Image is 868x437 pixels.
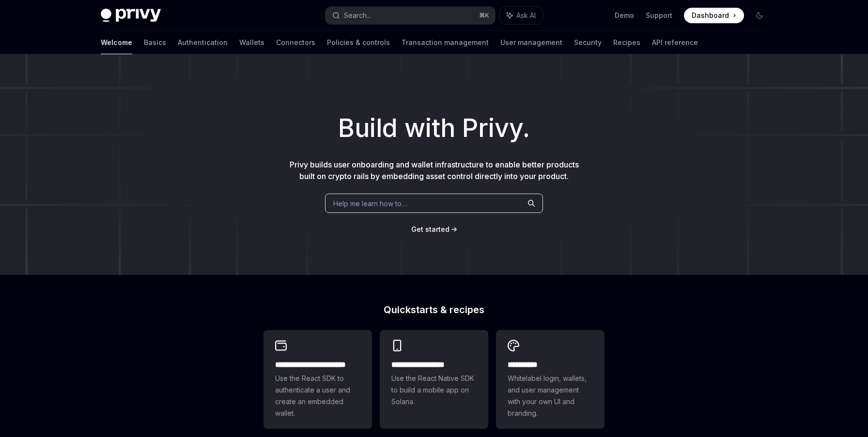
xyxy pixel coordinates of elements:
a: Connectors [276,31,315,54]
span: Use the React Native SDK to build a mobile app on Solana. [391,373,477,407]
span: Whitelabel login, wallets, and user management with your own UI and branding. [508,373,593,419]
span: Dashboard [692,11,729,20]
span: Help me learn how to… [333,198,407,209]
a: Transaction management [402,31,489,54]
a: API reference [652,31,698,54]
a: Security [574,31,602,54]
a: User management [500,31,562,54]
a: Basics [144,31,166,54]
a: **** *****Whitelabel login, wallets, and user management with your own UI and branding. [496,330,604,429]
a: Wallets [239,31,264,54]
a: Recipes [613,31,640,54]
a: Get started [411,225,449,234]
a: **** **** **** ***Use the React Native SDK to build a mobile app on Solana. [380,330,488,429]
button: Toggle dark mode [752,8,767,23]
button: Ask AI [500,7,542,24]
img: dark logo [101,9,161,22]
span: Use the React SDK to authenticate a user and create an embedded wallet. [275,373,360,419]
a: Authentication [178,31,228,54]
h1: Build with Privy. [15,109,852,147]
span: ⌘ K [479,12,489,19]
a: Support [646,11,672,20]
a: Policies & controls [327,31,390,54]
a: Welcome [101,31,132,54]
h2: Quickstarts & recipes [263,305,604,315]
button: Search...⌘K [325,7,495,24]
div: Search... [344,10,371,21]
span: Ask AI [516,11,536,20]
span: Privy builds user onboarding and wallet infrastructure to enable better products built on crypto ... [290,160,579,181]
a: Dashboard [684,8,744,23]
a: Demo [615,11,634,20]
span: Get started [411,225,449,233]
